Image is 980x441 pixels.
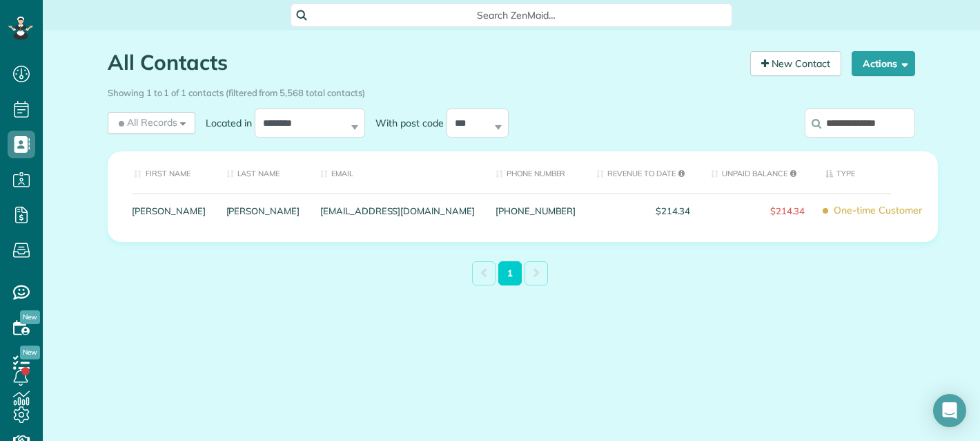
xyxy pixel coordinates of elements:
[216,151,311,194] th: Last Name: activate to sort column ascending
[310,151,485,194] th: Email: activate to sort column ascending
[20,310,40,324] span: New
[700,151,815,194] th: Unpaid Balance: activate to sort column ascending
[365,116,447,130] label: With post code
[852,51,915,76] button: Actions
[498,261,522,285] a: 1
[108,81,915,100] div: Showing 1 to 1 of 1 contacts (filtered from 5,568 total contacts)
[20,346,40,359] span: New
[485,194,586,228] div: [PHONE_NUMBER]
[195,116,255,130] label: Located in
[933,394,966,427] div: Open Intercom Messenger
[596,206,690,216] span: $214.34
[485,151,586,194] th: Phone number: activate to sort column ascending
[711,206,805,216] span: $214.34
[116,115,177,129] span: All Records
[586,151,700,194] th: Revenue to Date: activate to sort column ascending
[310,194,485,228] div: [EMAIL_ADDRESS][DOMAIN_NAME]
[132,206,206,216] a: [PERSON_NAME]
[226,206,300,216] a: [PERSON_NAME]
[108,151,216,194] th: First Name: activate to sort column ascending
[108,51,740,74] h1: All Contacts
[815,151,938,194] th: Type: activate to sort column descending
[750,51,841,76] a: New Contact
[825,198,928,223] span: One-time Customer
